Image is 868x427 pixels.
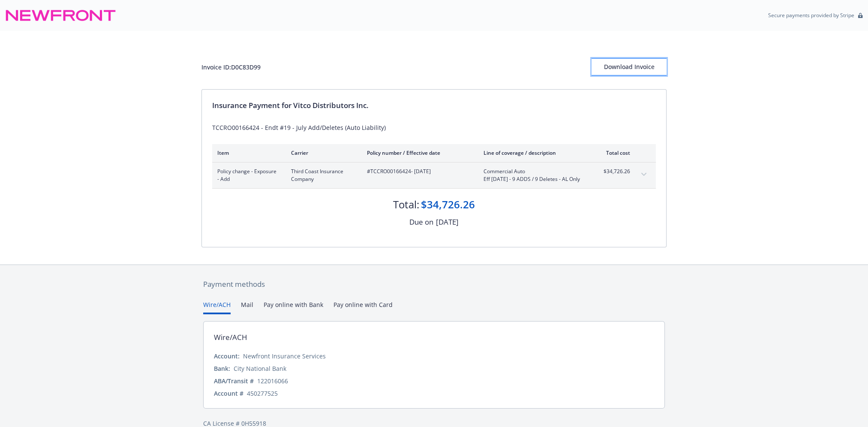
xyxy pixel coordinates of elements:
[203,300,231,314] button: Wire/ACH
[592,58,667,75] button: Download Invoice
[598,168,630,175] span: $34,726.26
[436,217,459,228] div: [DATE]
[201,63,261,72] div: Invoice ID: D0C83D99
[291,149,353,156] div: Carrier
[217,149,277,156] div: Item
[214,352,240,361] div: Account:
[291,168,353,183] span: Third Coast Insurance Company
[367,149,470,156] div: Policy number / Effective date
[592,59,667,75] div: Download Invoice
[214,389,243,398] div: Account #
[484,175,584,183] span: Eff [DATE] - 9 ADDS / 9 Deletes - AL Only
[241,300,253,314] button: Mail
[217,168,277,183] span: Policy change - Exposure - Add
[484,168,584,183] span: Commercial AutoEff [DATE] - 9 ADDS / 9 Deletes - AL Only
[333,300,393,314] button: Pay online with Card
[212,123,656,132] div: TCCRO00166424 - Endt #19 - July Add/Deletes (Auto Liability)
[212,162,656,188] div: Policy change - Exposure - AddThird Coast Insurance Company#TCCRO00166424- [DATE]Commercial AutoE...
[768,12,854,19] p: Secure payments provided by Stripe
[243,352,326,361] div: Newfront Insurance Services
[212,100,656,111] div: Insurance Payment for Vitco Distributors Inc.
[484,168,584,175] span: Commercial Auto
[393,197,419,212] div: Total:
[247,389,278,398] div: 450277525
[257,376,288,385] div: 122016066
[367,168,470,175] span: #TCCRO00166424 - [DATE]
[421,197,475,212] div: $34,726.26
[203,279,665,290] div: Payment methods
[214,376,254,385] div: ABA/Transit #
[234,364,286,373] div: City National Bank
[637,168,651,181] button: expand content
[214,364,230,373] div: Bank:
[484,149,584,156] div: Line of coverage / description
[409,217,433,228] div: Due on
[598,149,630,156] div: Total cost
[214,332,247,343] div: Wire/ACH
[264,300,323,314] button: Pay online with Bank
